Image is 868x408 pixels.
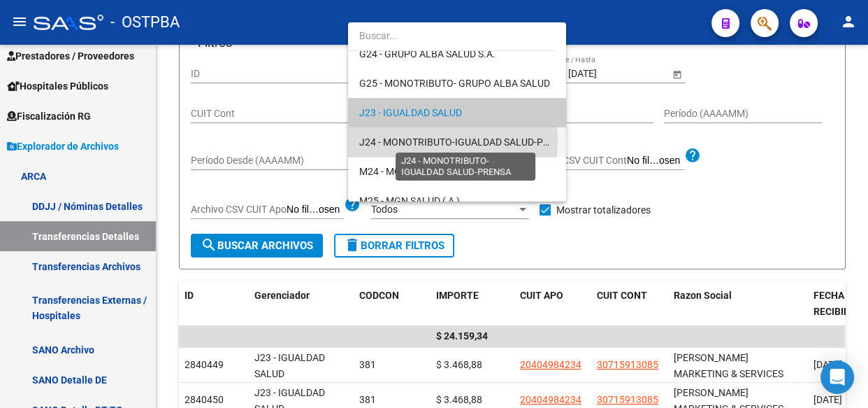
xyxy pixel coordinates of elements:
[820,360,854,394] div: Open Intercom Messenger
[359,78,550,89] span: G25 - MONOTRIBUTO- GRUPO ALBA SALUD
[359,136,574,148] span: J24 - MONOTRIBUTO-IGUALDAD SALUD-PRENSA
[359,48,496,59] span: G24 - GRUPO ALBA SALUD S.A.
[359,195,460,206] span: M25 - MGN SALUD ( A )
[359,107,462,118] span: J23 - IGUALDAD SALUD
[359,166,496,177] span: M24 - MGN SALUD ( ORIGINAL)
